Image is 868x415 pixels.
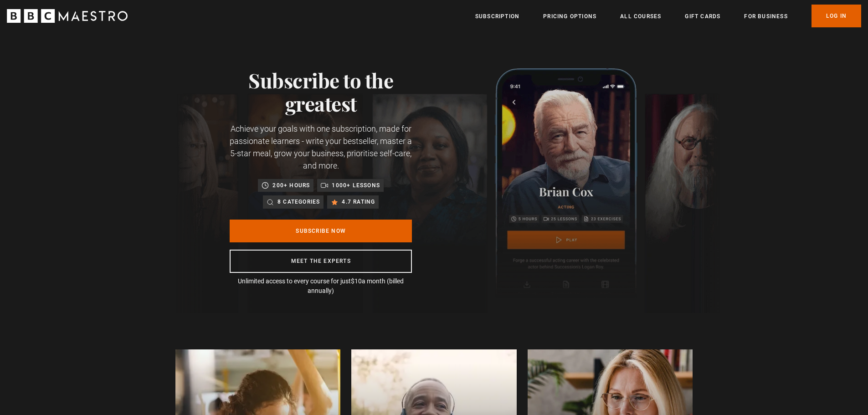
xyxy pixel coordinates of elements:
[230,277,412,296] p: Unlimited access to every course for just a month (billed annually)
[277,197,320,206] p: 8 categories
[351,277,362,285] span: $10
[230,68,412,115] h1: Subscribe to the greatest
[272,181,310,190] p: 200+ hours
[230,123,412,172] p: Achieve your goals with one subscription, made for passionate learners - write your bestseller, m...
[342,197,375,206] p: 4.7 rating
[475,5,861,27] nav: Primary
[685,12,720,21] a: Gift Cards
[744,12,787,21] a: For business
[7,9,128,23] svg: BBC Maestro
[543,12,596,21] a: Pricing Options
[230,220,412,242] a: Subscribe Now
[475,12,519,21] a: Subscription
[230,250,412,273] a: Meet the experts
[620,12,661,21] a: All Courses
[812,5,861,27] a: Log In
[332,181,380,190] p: 1000+ lessons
